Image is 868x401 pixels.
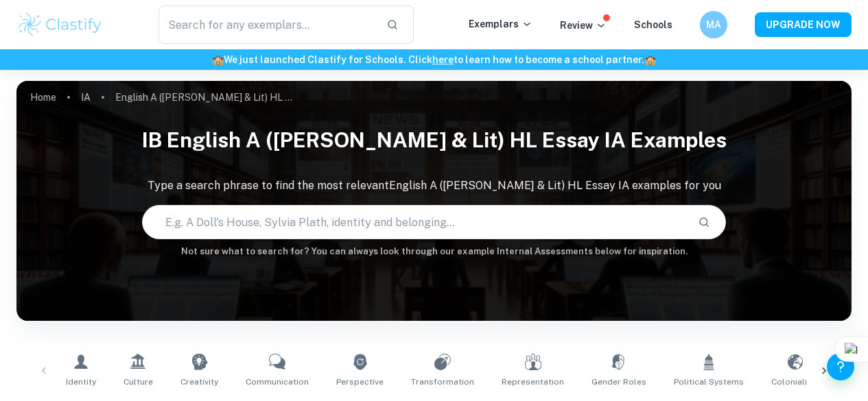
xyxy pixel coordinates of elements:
span: Creativity [180,376,218,388]
span: Colonialism [771,376,819,388]
span: Perspective [336,376,384,388]
input: E.g. A Doll's House, Sylvia Plath, identity and belonging... [143,203,688,241]
h6: We just launched Clastify for Schools. Click to learn how to become a school partner. [3,52,865,67]
span: 🏫 [644,54,656,65]
a: here [432,54,454,65]
img: Clastify logo [16,11,104,38]
p: Exemplars [469,16,532,32]
span: Transformation [411,376,474,388]
span: 🏫 [212,54,224,65]
button: UPGRADE NOW [755,12,852,37]
a: IA [81,88,91,107]
span: Gender Roles [591,376,646,388]
span: Identity [66,376,96,388]
button: MA [700,11,727,38]
span: Communication [246,376,309,388]
h6: MA [706,17,722,32]
h6: Not sure what to search for? You can always look through our example Internal Assessments below f... [16,245,852,258]
span: Political Systems [674,376,744,388]
p: Type a search phrase to find the most relevant English A ([PERSON_NAME] & Lit) HL Essay IA exampl... [16,178,852,194]
a: Schools [634,19,672,30]
button: Help and Feedback [827,353,854,380]
span: Culture [124,376,153,388]
p: English A ([PERSON_NAME] & Lit) HL Essay [115,90,294,105]
a: Home [30,88,56,107]
button: Search [692,210,716,234]
p: Review [560,18,607,33]
span: Representation [502,376,564,388]
h1: IB English A ([PERSON_NAME] & Lit) HL Essay IA examples [16,119,852,161]
input: Search for any exemplars... [159,5,375,44]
